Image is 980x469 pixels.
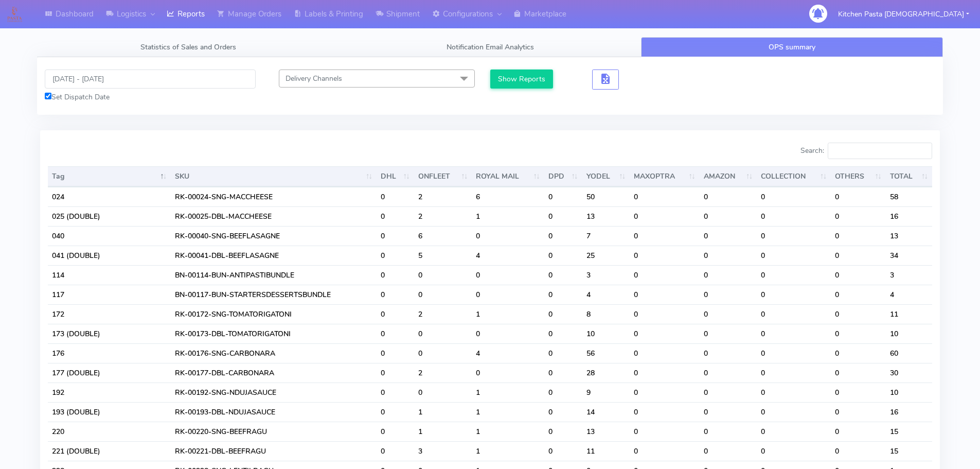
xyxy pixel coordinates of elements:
td: 0 [414,383,472,402]
td: 16 [886,206,932,226]
td: 10 [886,324,932,343]
td: 0 [544,246,582,265]
td: 177 (DOUBLE) [48,363,171,383]
td: 15 [886,441,932,461]
td: 0 [630,187,699,206]
td: 0 [700,206,757,226]
td: 172 [48,304,171,324]
td: 0 [757,304,831,324]
th: AMAZON : activate to sort column ascending [700,166,757,187]
td: 192 [48,383,171,402]
td: 4 [886,285,932,304]
th: SKU: activate to sort column ascending [171,166,377,187]
td: 0 [630,343,699,363]
td: 13 [582,422,630,441]
td: 0 [377,304,414,324]
td: 0 [700,441,757,461]
td: 9 [582,383,630,402]
td: 60 [886,343,932,363]
td: 117 [48,285,171,304]
td: 0 [831,383,885,402]
span: OPS summary [769,42,815,52]
td: 3 [582,265,630,285]
input: Pick the Daterange [45,70,256,89]
td: 0 [757,363,831,383]
td: 0 [757,402,831,422]
td: 040 [48,226,171,246]
td: 1 [472,206,544,226]
td: 1 [472,304,544,324]
td: 1 [472,402,544,422]
td: RK-00177-DBL-CARBONARA [171,363,377,383]
span: Statistics of Sales and Orders [140,42,236,52]
td: 50 [582,187,630,206]
td: 0 [377,285,414,304]
td: 0 [700,226,757,246]
td: 0 [757,285,831,304]
td: 0 [831,285,885,304]
button: Show Reports [490,70,554,89]
td: 0 [700,285,757,304]
td: 0 [544,324,582,343]
td: 0 [544,226,582,246]
td: 2 [414,206,472,226]
td: RK-00025-DBL-MACCHEESE [171,206,377,226]
ul: Tabs [37,37,943,57]
td: 0 [700,246,757,265]
td: 3 [414,441,472,461]
td: 0 [377,422,414,441]
td: 0 [544,206,582,226]
td: 0 [544,363,582,383]
td: 0 [630,324,699,343]
th: MAXOPTRA : activate to sort column ascending [630,166,699,187]
th: DPD : activate to sort column ascending [544,166,582,187]
td: 16 [886,402,932,422]
td: 0 [757,324,831,343]
td: 34 [886,246,932,265]
td: RK-00220-SNG-BEEFRAGU [171,422,377,441]
td: BN-00117-BUN-STARTERSDESSERTSBUNDLE [171,285,377,304]
td: 5 [414,246,472,265]
td: 0 [700,187,757,206]
td: 0 [544,422,582,441]
td: 1 [472,441,544,461]
td: 0 [377,226,414,246]
td: 13 [582,206,630,226]
div: Set Dispatch Date [45,92,256,102]
span: Notification Email Analytics [447,42,534,52]
td: 0 [831,246,885,265]
td: 193 (DOUBLE) [48,402,171,422]
td: 0 [630,226,699,246]
td: 0 [377,383,414,402]
td: 0 [757,206,831,226]
td: 0 [757,383,831,402]
td: RK-00040-SNG-BEEFLASAGNE [171,226,377,246]
td: 25 [582,246,630,265]
td: 0 [831,226,885,246]
th: DHL : activate to sort column ascending [377,166,414,187]
td: RK-00193-DBL-NDUJASAUCE [171,402,377,422]
td: 15 [886,422,932,441]
td: 0 [414,285,472,304]
td: 6 [472,187,544,206]
th: OTHERS : activate to sort column ascending [831,166,885,187]
td: 58 [886,187,932,206]
td: 0 [377,265,414,285]
td: 0 [831,206,885,226]
td: 0 [757,246,831,265]
td: 8 [582,304,630,324]
td: 0 [831,402,885,422]
td: 0 [377,324,414,343]
td: 0 [630,265,699,285]
td: 0 [472,226,544,246]
td: 0 [544,304,582,324]
td: 1 [414,402,472,422]
td: 14 [582,402,630,422]
td: RK-00192-SNG-NDUJASAUCE [171,383,377,402]
td: 176 [48,343,171,363]
td: 0 [472,285,544,304]
td: 0 [630,422,699,441]
td: 0 [472,265,544,285]
td: 0 [700,304,757,324]
th: TOTAL : activate to sort column ascending [886,166,932,187]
